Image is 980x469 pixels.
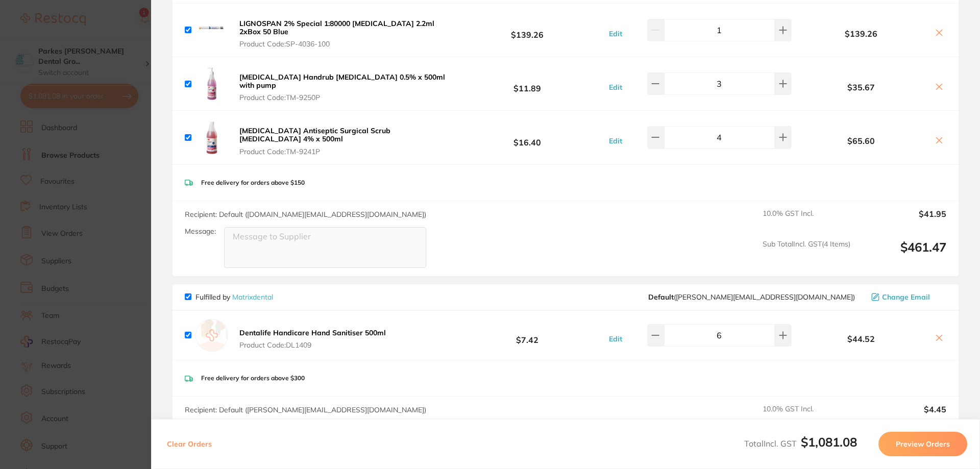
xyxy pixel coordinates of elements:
[239,328,386,337] b: Dentalife Handicare Hand Sanitiser 500ml
[195,293,273,301] p: Fulfilled by
[606,83,625,92] button: Edit
[451,75,603,93] b: $11.89
[185,210,426,219] span: Recipient: Default ( [DOMAIN_NAME][EMAIL_ADDRESS][DOMAIN_NAME] )
[195,121,228,154] img: Y3FoYjRuZA
[239,93,448,102] span: Product Code: TM-9250P
[201,179,305,186] p: Free delivery for orders above $150
[859,405,946,427] output: $4.45
[239,126,390,143] b: [MEDICAL_DATA] Antiseptic Surgical Scrub [MEDICAL_DATA] 4% x 500ml
[878,432,967,456] button: Preview Orders
[744,438,857,449] span: Total Incl. GST
[763,209,850,232] span: 10.0 % GST Incl.
[451,326,603,345] b: $7.42
[868,292,946,302] button: Change Email
[195,14,228,46] img: aTV3ejdjYg
[794,334,928,343] b: $44.52
[201,375,305,382] p: Free delivery for orders above $300
[794,29,928,38] b: $139.26
[451,128,603,147] b: $16.40
[451,21,603,40] b: $139.26
[236,328,389,350] button: Dentalife Handicare Hand Sanitiser 500ml Product Code:DL1409
[164,432,215,456] button: Clear Orders
[763,240,850,268] span: Sub Total Incl. GST ( 4 Items)
[794,83,928,92] b: $35.67
[606,136,625,145] button: Edit
[185,227,216,236] label: Message:
[236,72,451,102] button: [MEDICAL_DATA] Handrub [MEDICAL_DATA] 0.5% x 500ml with pump Product Code:TM-9250P
[195,319,228,352] img: empty.jpg
[239,341,386,349] span: Product Code: DL1409
[606,334,625,343] button: Edit
[648,292,674,302] b: Default
[794,136,928,145] b: $65.60
[195,67,228,100] img: OTd3b3YxZg
[236,19,451,48] button: LIGNOSPAN 2% Special 1:80000 [MEDICAL_DATA] 2.2ml 2xBox 50 Blue Product Code:SP-4036-100
[882,293,930,301] span: Change Email
[606,29,625,38] button: Edit
[232,292,273,302] a: Matrixdental
[239,19,434,36] b: LIGNOSPAN 2% Special 1:80000 [MEDICAL_DATA] 2.2ml 2xBox 50 Blue
[239,72,445,90] b: [MEDICAL_DATA] Handrub [MEDICAL_DATA] 0.5% x 500ml with pump
[236,126,451,156] button: [MEDICAL_DATA] Antiseptic Surgical Scrub [MEDICAL_DATA] 4% x 500ml Product Code:TM-9241P
[239,40,448,48] span: Product Code: SP-4036-100
[763,405,850,427] span: 10.0 % GST Incl.
[801,434,857,450] b: $1,081.08
[239,147,448,156] span: Product Code: TM-9241P
[185,405,426,414] span: Recipient: Default ( [PERSON_NAME][EMAIL_ADDRESS][DOMAIN_NAME] )
[648,293,855,301] span: peter@matrixdental.com.au
[859,209,946,232] output: $41.95
[859,240,946,268] output: $461.47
